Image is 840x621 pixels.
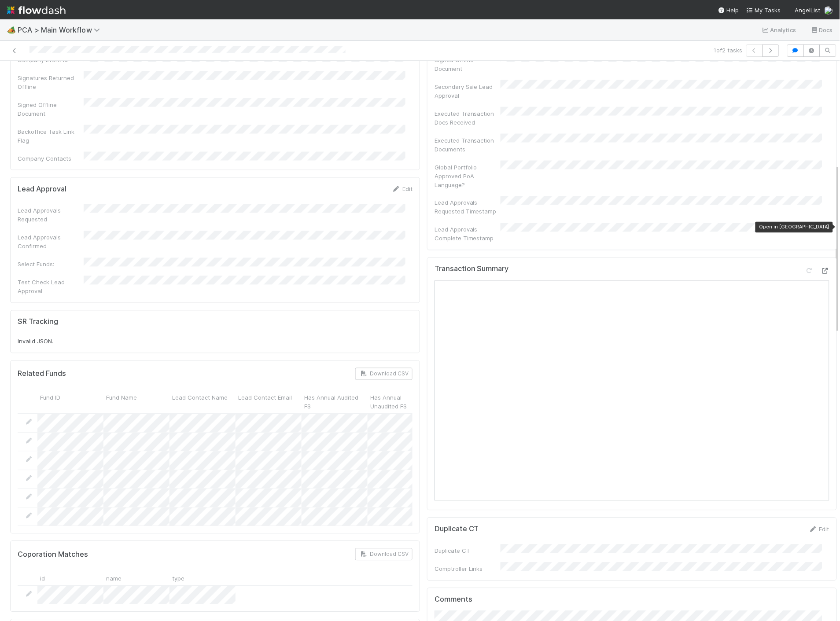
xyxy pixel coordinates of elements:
div: Signatures Returned Offline [18,73,84,91]
span: 🏕️ [7,26,16,33]
div: Lead Contact Email [236,391,302,413]
div: Lead Approvals Requested [18,206,84,224]
h5: Transaction Summary [435,265,509,274]
div: Help [718,6,739,15]
div: Secondary Sale Lead Approval [435,82,501,100]
a: Docs [811,25,833,35]
div: Comptroller Links [435,565,501,573]
h5: Duplicate CT [435,525,479,534]
h5: Comments [435,595,829,604]
button: Download CSV [355,368,413,380]
a: Analytics [762,25,796,35]
a: Edit [392,186,413,193]
div: id [37,571,103,585]
span: My Tasks [746,7,781,14]
div: Executed Transaction Documents [435,136,501,154]
div: Lead Approvals Requested Timestamp [435,198,501,216]
div: Signed Offline Document [435,55,501,73]
div: Has Annual Audited FS [302,391,368,413]
div: Executed Transaction Docs Received [435,109,501,127]
button: Download CSV [355,548,413,561]
div: Fund Name [103,391,169,413]
div: Company Contacts [18,154,84,163]
div: Select Funds: [18,260,84,269]
img: avatar_c7c7de23-09de-42ad-8e02-7981c37ee075.png [824,6,833,15]
span: 1 of 2 tasks [714,46,743,55]
h5: Related Funds [18,370,66,378]
h5: Coporation Matches [18,551,88,559]
a: Edit [809,526,829,533]
div: Invalid JSON. [18,337,413,346]
h5: SR Tracking [18,318,58,327]
div: Lead Contact Name [169,391,236,413]
div: Duplicate CT [435,547,501,555]
div: type [169,571,236,585]
div: Has Annual Unaudited FS [368,391,434,413]
div: Lead Approvals Complete Timestamp [435,225,501,243]
div: Global Portfolio Approved PoA Language? [435,163,501,189]
div: Lead Approvals Confirmed [18,233,84,251]
div: Signed Offline Document [18,100,84,118]
div: name [103,571,169,585]
div: Fund ID [37,391,103,413]
span: AngelList [795,7,821,14]
h5: Lead Approval [18,185,66,194]
a: My Tasks [746,6,781,15]
div: Backoffice Task Link Flag [18,127,84,145]
div: Test Check Lead Approval [18,278,84,296]
span: PCA > Main Workflow [18,26,104,34]
img: logo-inverted-e16ddd16eac7371096b0.svg [7,3,66,18]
